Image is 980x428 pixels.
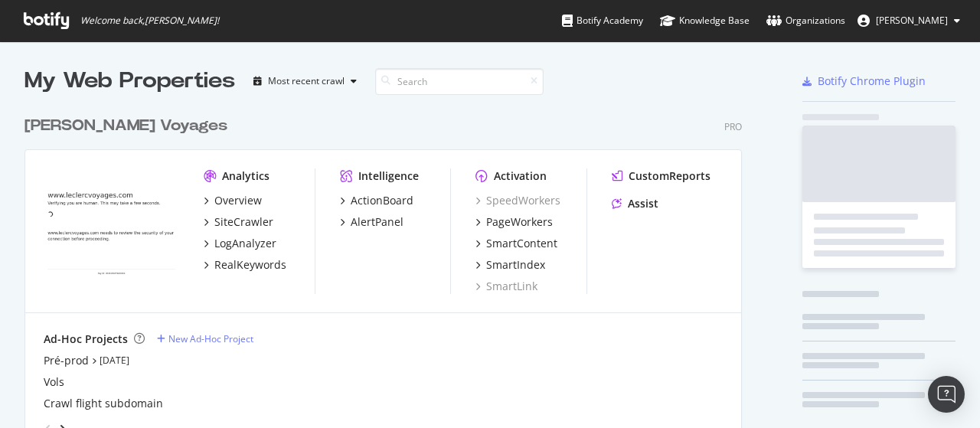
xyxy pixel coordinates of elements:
a: [DATE] [100,354,129,367]
a: SmartLink [475,279,537,294]
div: ActionBoard [351,193,413,208]
div: SmartIndex [486,257,545,273]
div: Pro [724,120,742,133]
a: Crawl flight subdomain [44,396,163,411]
div: Ad-Hoc Projects [44,332,128,347]
div: SmartContent [486,236,557,251]
a: Assist [612,196,658,211]
div: [PERSON_NAME] Voyages [24,115,227,137]
input: Search [375,68,544,95]
div: CustomReports [629,168,710,184]
div: Assist [628,196,658,211]
a: CustomReports [612,168,710,184]
button: Most recent crawl [247,69,363,93]
div: PageWorkers [486,214,553,230]
a: SiteCrawler [204,214,273,230]
div: AlertPanel [351,214,403,230]
span: Lamia MOUDJOU [876,14,948,27]
div: Analytics [222,168,269,184]
div: Overview [214,193,262,208]
img: leclercvoyages.com [44,168,179,277]
a: Pré-prod [44,353,89,368]
a: LogAnalyzer [204,236,276,251]
div: New Ad-Hoc Project [168,332,253,345]
div: Organizations [766,13,845,28]
div: Most recent crawl [268,77,345,86]
div: SiteCrawler [214,214,273,230]
a: PageWorkers [475,214,553,230]
div: Open Intercom Messenger [928,376,965,413]
a: Botify Chrome Plugin [802,74,926,89]
a: Vols [44,374,64,390]
div: Intelligence [358,168,419,184]
div: Botify Academy [562,13,643,28]
div: RealKeywords [214,257,286,273]
a: [PERSON_NAME] Voyages [24,115,234,137]
a: New Ad-Hoc Project [157,332,253,345]
span: Welcome back, [PERSON_NAME] ! [80,15,219,27]
div: Knowledge Base [660,13,750,28]
div: Botify Chrome Plugin [818,74,926,89]
div: Activation [494,168,547,184]
div: My Web Properties [24,66,235,96]
button: [PERSON_NAME] [845,8,972,33]
div: LogAnalyzer [214,236,276,251]
a: AlertPanel [340,214,403,230]
a: ActionBoard [340,193,413,208]
a: SpeedWorkers [475,193,560,208]
a: SmartContent [475,236,557,251]
a: RealKeywords [204,257,286,273]
a: Overview [204,193,262,208]
a: SmartIndex [475,257,545,273]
